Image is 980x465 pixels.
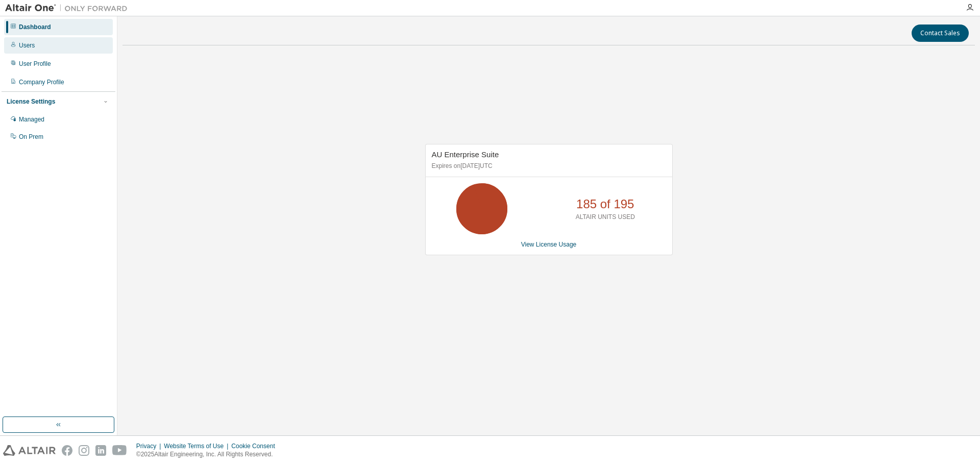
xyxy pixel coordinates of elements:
img: altair_logo.svg [3,445,56,456]
a: View License Usage [521,241,577,248]
img: Altair One [5,3,133,13]
div: On Prem [19,133,43,141]
div: License Settings [7,97,55,106]
div: Dashboard [19,23,51,31]
img: instagram.svg [79,445,89,456]
img: facebook.svg [62,445,72,456]
div: Company Profile [19,78,64,86]
span: AU Enterprise Suite [432,150,499,159]
div: Website Terms of Use [164,442,231,450]
div: User Profile [19,60,51,68]
div: Users [19,41,35,50]
div: Cookie Consent [231,442,281,450]
div: Privacy [136,442,164,450]
p: © 2025 Altair Engineering, Inc. All Rights Reserved. [136,450,281,459]
img: linkedin.svg [95,445,106,456]
p: ALTAIR UNITS USED [576,213,635,222]
button: Contact Sales [912,25,969,42]
p: Expires on [DATE] UTC [432,162,664,170]
img: youtube.svg [112,445,127,456]
div: Managed [19,115,44,124]
p: 185 of 195 [576,195,634,213]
